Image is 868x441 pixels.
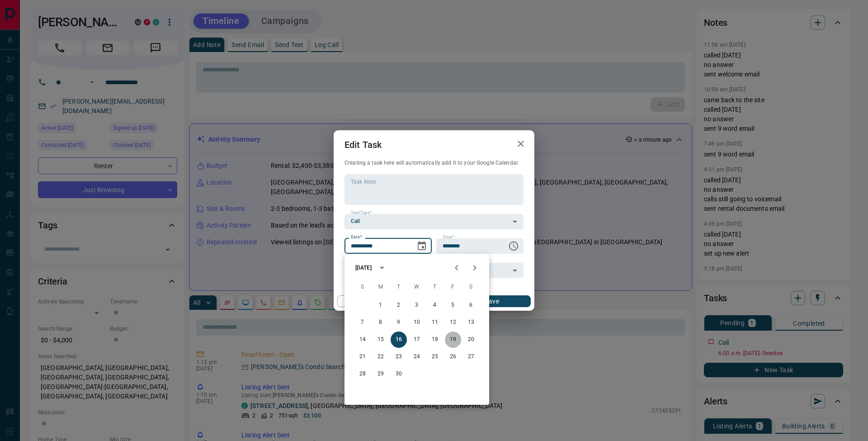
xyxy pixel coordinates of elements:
[344,159,524,167] p: Creating a task here will automatically add it to your Google Calendar.
[409,332,425,348] button: 17
[413,237,431,255] button: Choose date, selected date is Sep 16, 2025
[445,314,461,331] button: 12
[373,366,389,382] button: 29
[355,264,372,272] div: [DATE]
[373,349,389,365] button: 22
[373,314,389,331] button: 8
[463,297,479,313] button: 6
[391,366,407,382] button: 30
[409,349,425,365] button: 24
[463,349,479,365] button: 27
[445,332,461,348] button: 19
[354,332,371,348] button: 14
[373,297,389,313] button: 1
[409,297,425,313] button: 3
[344,214,524,229] div: Call
[443,234,454,240] label: Time
[463,332,479,348] button: 20
[463,314,479,331] button: 13
[351,234,362,240] label: Date
[391,297,407,313] button: 2
[351,210,372,216] label: Task Type
[427,297,443,313] button: 4
[354,366,371,382] button: 28
[466,259,484,277] button: Next month
[354,349,371,365] button: 21
[373,332,389,348] button: 15
[334,130,392,159] h2: Edit Task
[391,332,407,348] button: 16
[409,314,425,331] button: 10
[409,278,425,296] span: Wednesday
[391,349,407,365] button: 23
[391,314,407,331] button: 9
[391,278,407,296] span: Tuesday
[445,297,461,313] button: 5
[453,295,531,307] button: Save
[448,259,466,277] button: Previous month
[427,332,443,348] button: 18
[354,314,371,331] button: 7
[427,278,443,296] span: Thursday
[445,349,461,365] button: 26
[374,260,390,275] button: calendar view is open, switch to year view
[337,295,415,307] button: Cancel
[505,237,523,255] button: Choose time, selected time is 6:00 AM
[445,278,461,296] span: Friday
[373,278,389,296] span: Monday
[354,278,371,296] span: Sunday
[463,278,479,296] span: Saturday
[427,314,443,331] button: 11
[427,349,443,365] button: 25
